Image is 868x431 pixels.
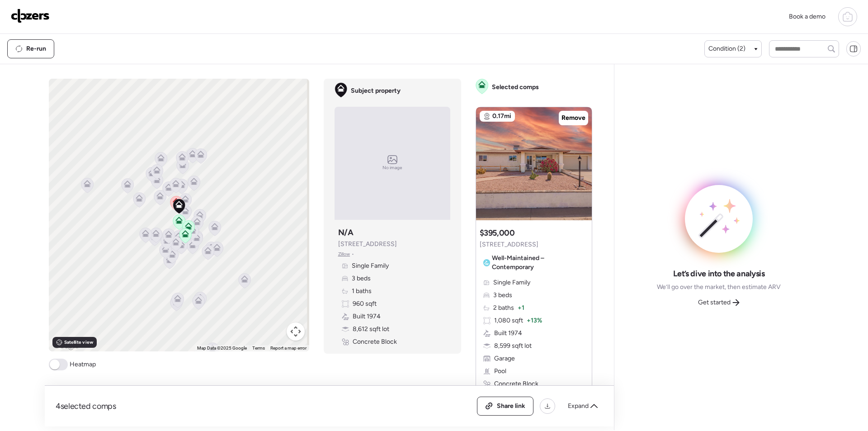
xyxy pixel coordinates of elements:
span: Heatmap [70,360,96,369]
h3: $395,000 [480,227,515,238]
span: Zillow [338,251,350,258]
span: 3 beds [493,291,512,300]
span: Well-Maintained – Contemporary [492,254,585,272]
span: Single Family [352,261,389,270]
span: Subject property [351,86,401,95]
span: Selected comps [492,83,539,92]
span: + 13% [527,316,542,325]
span: • [352,251,354,258]
span: Built 1974 [494,329,522,338]
span: 1,080 sqft [494,316,523,325]
span: Satellite view [64,339,93,346]
a: Terms (opens in new tab) [252,346,265,350]
span: Condition (2) [708,44,745,53]
span: 1 baths [352,287,372,296]
span: 8,612 sqft lot [353,325,389,334]
span: 960 sqft [353,299,377,308]
span: Expand [568,402,589,411]
img: Google [51,340,81,351]
span: [STREET_ADDRESS] [338,240,397,249]
span: Let’s dive into the analysis [673,268,765,279]
span: Concrete Block [494,379,538,388]
span: 8,599 sqft lot [494,341,532,350]
img: Logo [11,9,50,23]
span: Built 1974 [353,312,381,321]
span: 3 beds [352,274,371,283]
button: Map camera controls [287,322,305,341]
span: Single Family [493,278,530,287]
span: 0.17mi [492,112,511,121]
span: No image [382,164,402,171]
span: Remove [561,114,585,123]
span: Map Data ©2025 Google [197,346,247,350]
span: We’ll go over the market, then estimate ARV [657,283,781,292]
span: Pool [494,367,506,376]
a: Open this area in Google Maps (opens a new window) [51,340,81,351]
span: [STREET_ADDRESS] [480,240,538,249]
a: Report a map error [270,346,307,350]
span: Share link [497,402,525,411]
span: Re-run [26,44,46,53]
span: Book a demo [789,13,826,20]
span: Concrete Block [353,337,397,346]
span: 2 baths [493,303,514,313]
span: 4 selected comps [56,401,116,412]
span: Get started [698,298,731,307]
span: + 1 [518,303,524,313]
h3: N/A [338,227,354,238]
span: Garage [494,354,515,363]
